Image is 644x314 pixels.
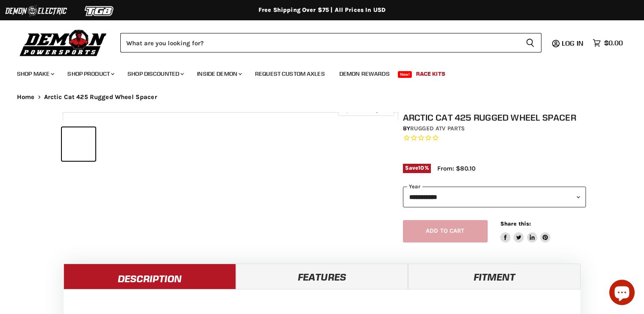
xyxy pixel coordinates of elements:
[191,65,247,83] a: Inside Demon
[62,127,95,161] button: Arctic Cat 425 Rugged Wheel Spacer thumbnail
[500,220,551,242] aside: Share this:
[121,65,189,83] a: Shop Discounted
[403,187,586,207] select: year
[410,125,465,132] a: Rugged ATV Parts
[410,65,452,83] a: Race Kits
[4,3,68,19] img: Demon Electric Logo 2
[519,33,541,52] button: Search
[342,107,389,113] span: Click to expand
[249,65,331,83] a: Request Custom Axles
[44,94,157,101] span: Arctic Cat 425 Rugged Wheel Spacer
[68,3,131,19] img: TGB Logo 2
[604,39,623,47] span: $0.00
[403,112,586,123] h1: Arctic Cat 425 Rugged Wheel Spacer
[403,134,586,143] span: Rated 0.0 out of 5 stars 0 reviews
[607,280,637,307] inbox-online-store-chat: Shopify online store chat
[403,124,586,133] div: by
[588,37,627,49] a: $0.00
[11,65,59,83] a: Shop Make
[558,39,588,47] a: Log in
[418,165,424,171] span: 10
[61,65,119,83] a: Shop Product
[17,28,110,58] img: Demon Powersports
[120,33,541,52] form: Product
[64,264,236,289] a: Description
[11,62,621,83] ul: Main menu
[408,264,580,289] a: Fitment
[398,71,412,78] span: New!
[562,39,583,47] span: Log in
[17,94,35,101] a: Home
[120,33,519,52] input: Search
[236,264,408,289] a: Features
[403,164,431,173] span: Save %
[437,165,475,172] span: From: $80.10
[333,65,396,83] a: Demon Rewards
[500,220,531,227] span: Share this:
